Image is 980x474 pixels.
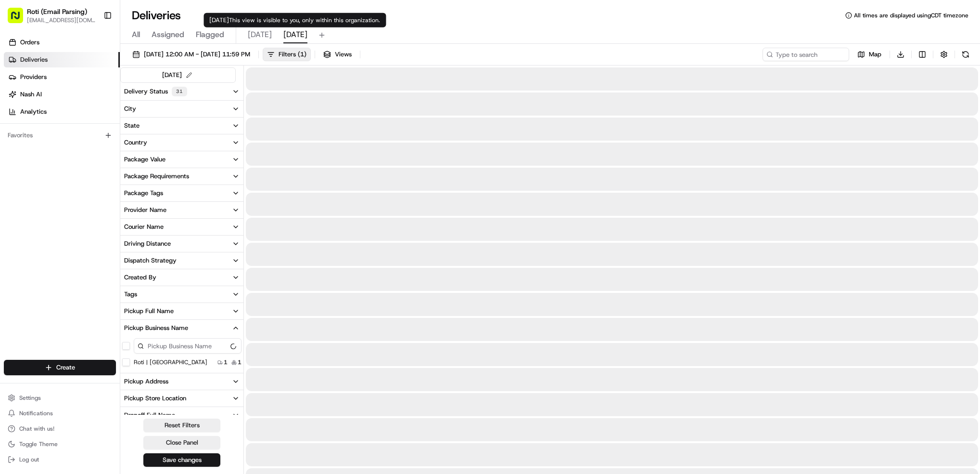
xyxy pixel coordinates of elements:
button: Roti (Email Parsing)[EMAIL_ADDRESS][DOMAIN_NAME] [4,4,100,27]
span: Log out [19,456,39,463]
span: Settings [19,394,41,402]
div: State [124,121,140,130]
span: Notifications [19,409,53,417]
div: Pickup Store Location [124,394,186,403]
div: [DATE] [204,13,386,27]
div: Pickup Business Name [124,324,188,332]
div: Pickup Full Name [124,307,174,316]
a: Orders [4,35,120,50]
div: 31 [172,87,187,96]
button: Pickup Business Name [120,320,243,336]
span: Deliveries [20,55,48,64]
span: Flagged [196,29,224,40]
span: Toggle Theme [19,440,58,448]
div: Package Value [124,155,165,164]
button: Notifications [4,407,116,420]
span: Providers [20,73,47,81]
button: Refresh [959,48,972,61]
span: Filters [279,50,306,59]
div: Delivery Status [124,87,187,96]
span: Assigned [152,29,184,40]
button: Delivery Status31 [120,83,243,100]
div: Courier Name [124,223,164,231]
button: Driving Distance [120,236,243,252]
div: Driving Distance [124,239,171,248]
label: Roti | [GEOGRAPHIC_DATA] [134,358,207,366]
button: [EMAIL_ADDRESS][DOMAIN_NAME] [27,16,96,24]
button: Pickup Store Location [120,390,243,407]
span: Create [56,363,75,372]
button: Map [853,48,886,61]
button: Create [4,360,116,375]
h1: Deliveries [132,8,181,23]
button: Courier Name [120,219,243,235]
button: Views [319,48,356,61]
span: ( 1 ) [298,50,306,59]
button: State [120,118,243,134]
div: Country [124,138,147,147]
button: Reset Filters [143,419,220,432]
span: [DATE] [248,29,272,40]
span: All times are displayed using CDT timezone [854,12,968,19]
button: Tags [120,286,243,303]
span: Orders [20,38,39,47]
button: Pickup Full Name [120,303,243,319]
div: City [124,105,136,113]
div: Package Tags [124,189,163,197]
a: Deliveries [4,52,120,67]
div: Dispatch Strategy [124,256,177,265]
div: Provider Name [124,206,166,214]
span: 1 [224,358,228,366]
button: Package Value [120,151,243,168]
span: Chat with us! [19,425,54,433]
span: Views [335,50,352,59]
button: City [120,101,243,117]
div: Favorites [4,128,116,143]
button: Roti (Email Parsing) [27,7,87,16]
button: Filters(1) [263,48,311,61]
button: [DATE] 12:00 AM - [DATE] 11:59 PM [128,48,255,61]
input: Pickup Business Name [134,338,242,354]
button: Toggle Theme [4,437,116,451]
button: Log out [4,453,116,466]
span: All [132,29,140,40]
input: Type to search [763,48,849,61]
button: Package Tags [120,185,243,201]
button: Settings [4,391,116,405]
div: Dropoff Full Name [124,411,175,420]
span: [DATE] 12:00 AM - [DATE] 11:59 PM [144,50,250,59]
span: 1 [238,358,242,366]
span: This view is visible to you, only within this organization. [229,16,380,24]
a: Providers [4,69,120,85]
div: [DATE] [162,70,194,80]
button: Country [120,134,243,151]
div: Pickup Address [124,377,168,386]
span: Nash AI [20,90,42,99]
button: Save changes [143,453,220,467]
span: [DATE] [283,29,307,40]
button: Dispatch Strategy [120,252,243,269]
button: Pickup Address [120,373,243,390]
a: Analytics [4,104,120,119]
div: Package Requirements [124,172,189,181]
span: Map [869,50,881,59]
button: Dropoff Full Name [120,407,243,423]
button: Provider Name [120,202,243,218]
button: Package Requirements [120,168,243,184]
button: Created By [120,269,243,286]
button: Close Panel [143,436,220,449]
span: Analytics [20,107,47,116]
button: Chat with us! [4,422,116,435]
div: Created By [124,273,156,282]
a: Nash AI [4,87,120,102]
div: Tags [124,290,137,299]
